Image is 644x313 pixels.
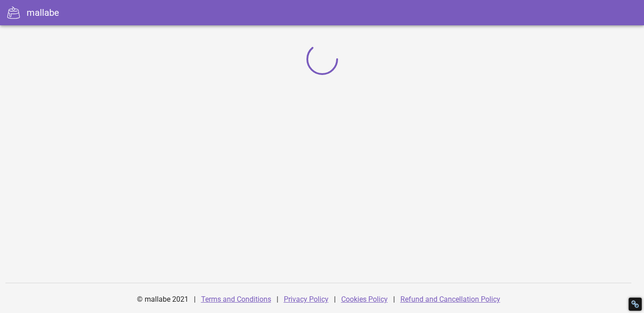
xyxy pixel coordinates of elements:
[631,300,639,308] div: Restore Info Box &#10;&#10;NoFollow Info:&#10; META-Robots NoFollow: &#09;false&#10; META-Robots ...
[27,6,59,19] div: mallabe
[277,289,278,310] div: |
[334,289,336,310] div: |
[341,295,388,304] a: Cookies Policy
[400,295,500,304] a: Refund and Cancellation Policy
[284,295,329,304] a: Privacy Policy
[194,289,196,310] div: |
[201,295,271,304] a: Terms and Conditions
[132,289,194,310] div: © mallabe 2021
[393,289,395,310] div: |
